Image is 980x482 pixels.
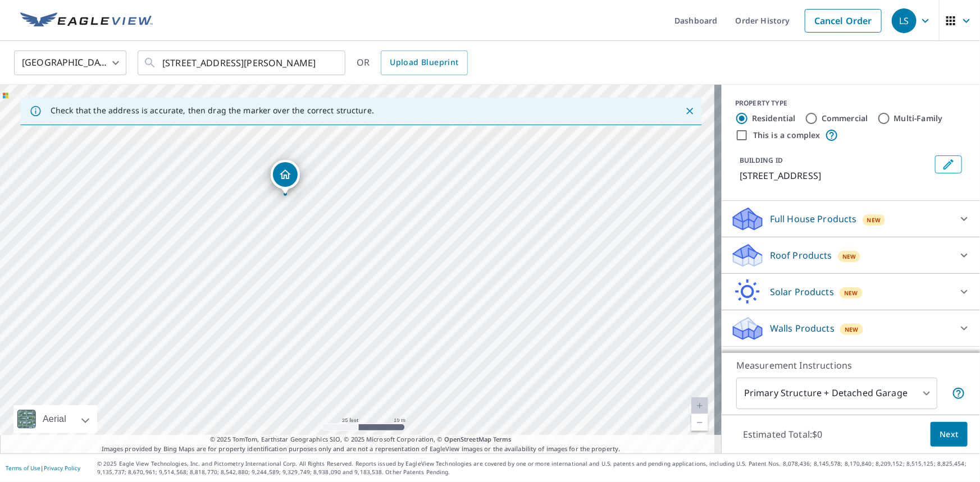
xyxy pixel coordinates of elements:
div: Roof ProductsNew [731,242,971,269]
label: Commercial [822,113,868,124]
div: PROPERTY TYPE [735,98,967,108]
p: Full House Products [770,212,857,226]
a: Upload Blueprint [381,51,467,75]
a: OpenStreetMap [444,435,491,443]
a: Privacy Policy [44,464,80,472]
div: Dropped pin, building 1, Residential property, 2139 Brushy Fork Rd Sylva, NC 28779 [271,160,300,195]
input: Search by address or latitude-longitude [162,47,322,79]
span: New [845,325,859,334]
span: Your report will include the primary structure and a detached garage if one exists. [952,387,965,400]
div: LS [892,8,917,33]
p: Roof Products [770,249,832,262]
p: BUILDING ID [740,155,783,165]
p: [STREET_ADDRESS] [740,169,931,182]
div: Full House ProductsNew [731,205,971,232]
p: | [6,465,80,471]
label: Multi-Family [894,113,943,124]
div: OR [357,51,468,75]
div: Solar ProductsNew [731,278,971,305]
a: Terms [493,435,512,443]
a: Current Level 20, Zoom Out [691,414,708,431]
img: EV Logo [20,12,153,29]
p: Solar Products [770,285,834,299]
span: © 2025 TomTom, Earthstar Geographics SIO, © 2025 Microsoft Corporation, © [210,435,512,444]
button: Edit building 1 [935,155,962,173]
a: Cancel Order [805,9,882,33]
span: New [867,215,881,224]
span: New [842,252,856,261]
a: Terms of Use [6,464,40,472]
span: Next [940,428,959,442]
div: Primary Structure + Detached Garage [736,378,937,409]
p: Walls Products [770,322,835,335]
label: This is a complex [753,130,821,141]
div: Walls ProductsNew [731,315,971,342]
button: Close [682,104,697,118]
div: Aerial [13,405,97,433]
p: Estimated Total: $0 [734,422,832,447]
button: Next [931,422,968,447]
div: Aerial [39,405,70,433]
p: © 2025 Eagle View Technologies, Inc. and Pictometry International Corp. All Rights Reserved. Repo... [97,460,974,476]
p: Check that the address is accurate, then drag the marker over the correct structure. [51,105,374,116]
span: New [844,288,858,297]
a: Current Level 20, Zoom In Disabled [691,397,708,414]
p: Measurement Instructions [736,359,965,372]
div: [GEOGRAPHIC_DATA] [14,47,126,79]
span: Upload Blueprint [390,56,458,70]
label: Residential [752,113,796,124]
